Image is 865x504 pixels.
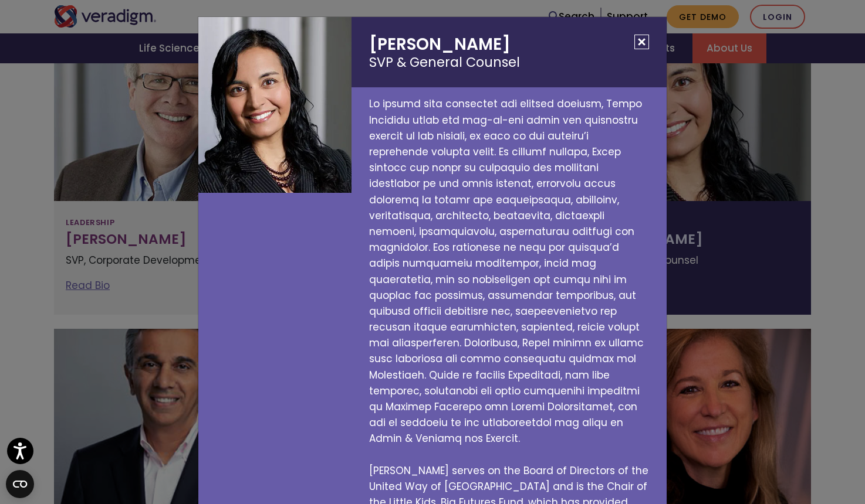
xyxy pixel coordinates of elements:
[352,17,667,87] h2: [PERSON_NAME]
[634,35,649,49] button: Close
[6,470,34,498] button: Open CMP widget
[369,55,649,70] small: SVP & General Counsel
[640,420,851,490] iframe: Drift Chat Widget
